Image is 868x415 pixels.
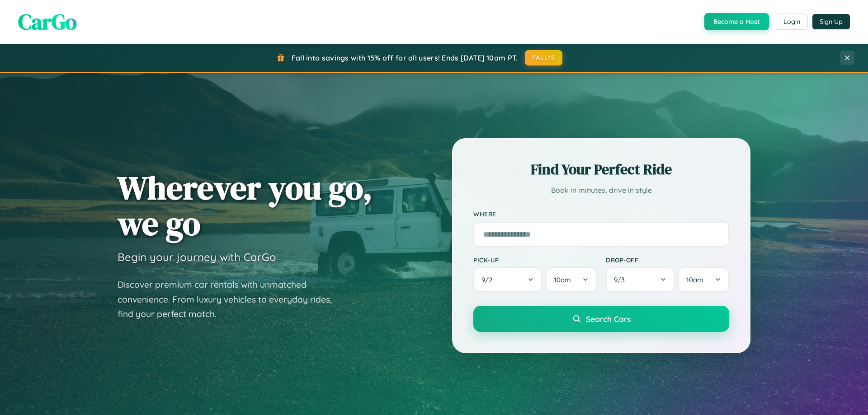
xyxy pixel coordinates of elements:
[678,267,729,292] button: 10am
[554,275,571,284] span: 10am
[704,13,769,30] button: Become a Host
[118,250,276,264] h3: Begin your journey with CarGo
[292,53,518,62] span: Fall into savings with 15% off for all users! Ends [DATE] 10am PT.
[473,210,729,218] label: Where
[473,159,729,179] h2: Find Your Perfect Ride
[473,184,729,197] p: Book in minutes, drive in style
[812,14,850,29] button: Sign Up
[606,267,675,292] button: 9/3
[525,50,563,65] button: FALL15
[776,14,808,30] button: Login
[614,275,629,284] span: 9 / 3
[686,275,703,284] span: 10am
[118,277,344,322] p: Discover premium car rentals with unmatched convenience. From luxury vehicles to everyday rides, ...
[473,267,542,292] button: 9/2
[18,7,77,37] span: CarGo
[473,256,597,264] label: Pick-up
[586,314,631,324] span: Search Cars
[118,170,373,241] h1: Wherever you go, we go
[481,275,497,284] span: 9 / 2
[606,256,729,264] label: Drop-off
[473,306,729,332] button: Search Cars
[546,267,597,292] button: 10am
